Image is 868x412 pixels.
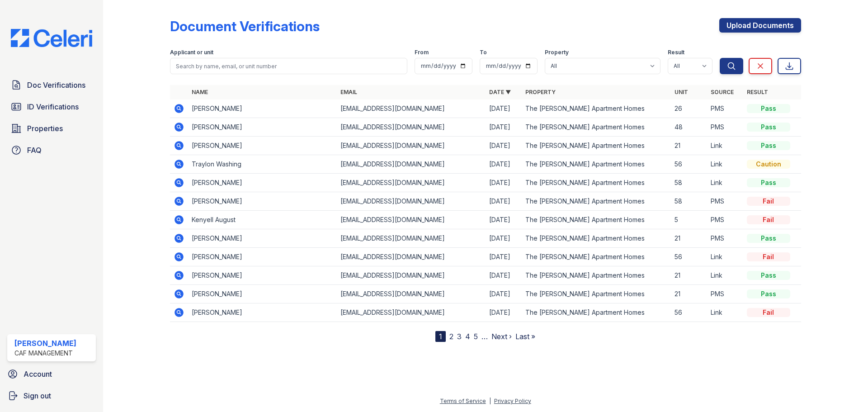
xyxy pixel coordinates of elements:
[440,398,486,404] a: Terms of Service
[522,174,670,192] td: The [PERSON_NAME] Apartment Homes
[486,118,522,137] td: [DATE]
[747,160,790,169] div: Caution
[480,49,487,56] label: To
[449,332,453,341] a: 2
[486,229,522,248] td: [DATE]
[27,145,42,156] span: FAQ
[486,285,522,303] td: [DATE]
[671,174,707,192] td: 58
[707,137,743,155] td: Link
[337,174,486,192] td: [EMAIL_ADDRESS][DOMAIN_NAME]
[525,89,556,95] a: Property
[522,229,670,248] td: The [PERSON_NAME] Apartment Homes
[671,118,707,137] td: 48
[711,89,734,95] a: Source
[747,271,790,280] div: Pass
[545,49,569,56] label: Property
[707,99,743,118] td: PMS
[337,99,486,118] td: [EMAIL_ADDRESS][DOMAIN_NAME]
[337,137,486,155] td: [EMAIL_ADDRESS][DOMAIN_NAME]
[481,331,488,342] span: …
[707,266,743,285] td: Link
[671,303,707,322] td: 56
[4,29,99,47] img: CE_Logo_Blue-a8612792a0a2168367f1c8372b55b34899dd931a85d93a1a3d3e32e68fde9ad4.png
[337,303,486,322] td: [EMAIL_ADDRESS][DOMAIN_NAME]
[522,248,670,266] td: The [PERSON_NAME] Apartment Homes
[188,192,337,211] td: [PERSON_NAME]
[4,365,99,383] a: Account
[337,285,486,303] td: [EMAIL_ADDRESS][DOMAIN_NAME]
[707,303,743,322] td: Link
[435,331,446,342] div: 1
[671,137,707,155] td: 21
[671,229,707,248] td: 21
[188,266,337,285] td: [PERSON_NAME]
[522,266,670,285] td: The [PERSON_NAME] Apartment Homes
[337,248,486,266] td: [EMAIL_ADDRESS][DOMAIN_NAME]
[522,118,670,137] td: The [PERSON_NAME] Apartment Homes
[747,123,790,132] div: Pass
[465,332,470,341] a: 4
[188,303,337,322] td: [PERSON_NAME]
[337,118,486,137] td: [EMAIL_ADDRESS][DOMAIN_NAME]
[522,303,670,322] td: The [PERSON_NAME] Apartment Homes
[337,155,486,174] td: [EMAIL_ADDRESS][DOMAIN_NAME]
[337,192,486,211] td: [EMAIL_ADDRESS][DOMAIN_NAME]
[4,387,99,405] a: Sign out
[7,141,96,159] a: FAQ
[27,80,85,90] span: Doc Verifications
[747,234,790,243] div: Pass
[170,58,407,74] input: Search by name, email, or unit number
[707,192,743,211] td: PMS
[486,155,522,174] td: [DATE]
[489,89,511,95] a: Date ▼
[522,285,670,303] td: The [PERSON_NAME] Apartment Homes
[671,192,707,211] td: 58
[675,89,688,95] a: Unit
[188,229,337,248] td: [PERSON_NAME]
[671,248,707,266] td: 56
[747,104,790,113] div: Pass
[474,332,478,341] a: 5
[494,398,531,404] a: Privacy Policy
[188,248,337,266] td: [PERSON_NAME]
[522,99,670,118] td: The [PERSON_NAME] Apartment Homes
[707,211,743,229] td: PMS
[522,155,670,174] td: The [PERSON_NAME] Apartment Homes
[486,211,522,229] td: [DATE]
[747,197,790,206] div: Fail
[486,137,522,155] td: [DATE]
[24,390,51,401] span: Sign out
[747,141,790,150] div: Pass
[486,99,522,118] td: [DATE]
[671,99,707,118] td: 26
[486,192,522,211] td: [DATE]
[486,174,522,192] td: [DATE]
[337,266,486,285] td: [EMAIL_ADDRESS][DOMAIN_NAME]
[486,248,522,266] td: [DATE]
[27,101,79,112] span: ID Verifications
[170,18,320,34] div: Document Verifications
[188,137,337,155] td: [PERSON_NAME]
[188,155,337,174] td: Traylon Washing
[707,285,743,303] td: PMS
[170,49,213,56] label: Applicant or unit
[671,155,707,174] td: 56
[671,211,707,229] td: 5
[522,137,670,155] td: The [PERSON_NAME] Apartment Homes
[747,89,768,95] a: Result
[747,289,790,298] div: Pass
[491,332,512,341] a: Next ›
[24,369,52,379] span: Account
[522,211,670,229] td: The [PERSON_NAME] Apartment Homes
[337,229,486,248] td: [EMAIL_ADDRESS][DOMAIN_NAME]
[7,98,96,116] a: ID Verifications
[489,398,491,404] div: |
[707,229,743,248] td: PMS
[188,285,337,303] td: [PERSON_NAME]
[337,211,486,229] td: [EMAIL_ADDRESS][DOMAIN_NAME]
[486,303,522,322] td: [DATE]
[747,215,790,224] div: Fail
[188,174,337,192] td: [PERSON_NAME]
